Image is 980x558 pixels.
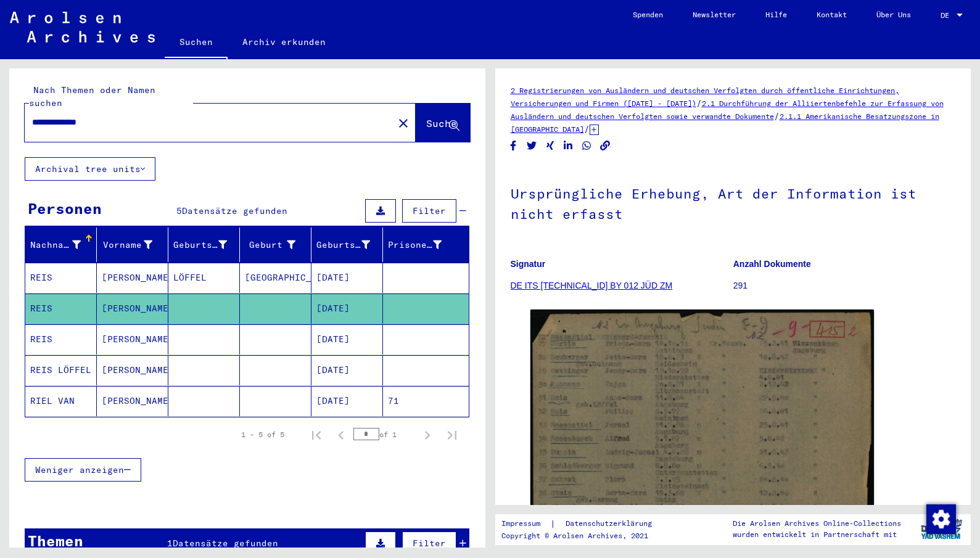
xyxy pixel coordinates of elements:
[383,386,469,416] mat-cell: 71
[165,27,228,59] a: Suchen
[25,355,97,385] mat-cell: REIS LÖFFEL
[102,239,152,252] div: Vorname
[402,531,456,555] button: Filter
[176,205,182,216] span: 5
[426,117,457,129] span: Suche
[402,199,456,223] button: Filter
[774,110,780,121] span: /
[173,239,227,252] div: Geburtsname
[525,138,538,154] button: Share on Twitter
[25,458,141,482] button: Weniger anzeigen
[391,110,416,135] button: Clear
[97,386,168,416] mat-cell: [PERSON_NAME]
[511,259,546,269] b: Signatur
[388,239,442,252] div: Prisoner #
[30,235,96,255] div: Nachname
[25,324,97,355] mat-cell: REIS
[35,464,124,475] span: Weniger anzeigen
[173,538,278,549] span: Datensätze gefunden
[413,538,446,549] span: Filter
[168,228,240,262] mat-header-cell: Geburtsname
[311,355,383,385] mat-cell: [DATE]
[501,530,667,541] p: Copyright © Arolsen Archives, 2021
[168,263,240,293] mat-cell: LÖFFEL
[240,228,311,262] mat-header-cell: Geburt‏
[413,205,446,216] span: Filter
[25,293,97,324] mat-cell: REIS
[228,27,340,57] a: Archiv erkunden
[599,138,612,154] button: Copy link
[97,263,168,293] mat-cell: [PERSON_NAME]
[97,228,168,262] mat-header-cell: Vorname
[182,205,287,216] span: Datensätze gefunden
[388,235,457,255] div: Prisoner #
[10,12,155,43] img: Arolsen_neg.svg
[97,293,168,324] mat-cell: [PERSON_NAME]
[311,228,383,262] mat-header-cell: Geburtsdatum
[440,422,464,447] button: Last page
[245,239,295,252] div: Geburt‏
[383,228,469,262] mat-header-cell: Prisoner #
[396,116,411,131] mat-icon: close
[511,99,944,121] a: 2.1 Durchführung der Alliiertenbefehle zur Erfassung von Ausländern und deutschen Verfolgten sowi...
[311,324,383,355] mat-cell: [DATE]
[316,235,385,255] div: Geburtsdatum
[511,165,956,240] h1: Ursprüngliche Erhebung, Art der Information ist nicht erfasst
[311,293,383,324] mat-cell: [DATE]
[580,138,593,154] button: Share on WhatsApp
[733,259,811,269] b: Anzahl Dokumente
[511,281,673,290] a: DE ITS [TECHNICAL_ID] BY 012 JÜD ZM
[240,263,311,293] mat-cell: [GEOGRAPHIC_DATA]
[25,228,97,262] mat-header-cell: Nachname
[329,422,353,447] button: Previous page
[733,529,901,540] p: wurden entwickelt in Partnerschaft mit
[733,518,901,529] p: Die Arolsen Archives Online-Collections
[511,86,899,108] a: 2 Registrierungen von Ausländern und deutschen Verfolgten durch öffentliche Einrichtungen, Versic...
[241,429,284,440] div: 1 – 5 of 5
[941,11,954,20] span: DE
[167,538,173,549] span: 1
[507,138,520,154] button: Share on Facebook
[311,263,383,293] mat-cell: [DATE]
[584,123,590,134] span: /
[97,324,168,355] mat-cell: [PERSON_NAME]
[918,514,965,544] img: yv_logo.png
[28,530,83,552] div: Themen
[562,138,575,154] button: Share on LinkedIn
[102,235,168,255] div: Vorname
[29,84,155,109] mat-label: Nach Themen oder Namen suchen
[733,279,955,292] p: 291
[696,97,702,109] span: /
[556,517,667,530] a: Datenschutzerklärung
[501,517,667,530] div: |
[97,355,168,385] mat-cell: [PERSON_NAME]
[245,235,311,255] div: Geburt‏
[926,504,956,534] img: Zustimmung ändern
[173,235,242,255] div: Geburtsname
[415,422,440,447] button: Next page
[311,386,383,416] mat-cell: [DATE]
[28,197,102,220] div: Personen
[25,386,97,416] mat-cell: RIEL VAN
[25,263,97,293] mat-cell: REIS
[544,138,557,154] button: Share on Xing
[353,429,415,440] div: of 1
[304,422,329,447] button: First page
[25,157,155,181] button: Archival tree units
[30,239,81,252] div: Nachname
[316,239,370,252] div: Geburtsdatum
[416,104,470,142] button: Suche
[501,517,550,530] a: Impressum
